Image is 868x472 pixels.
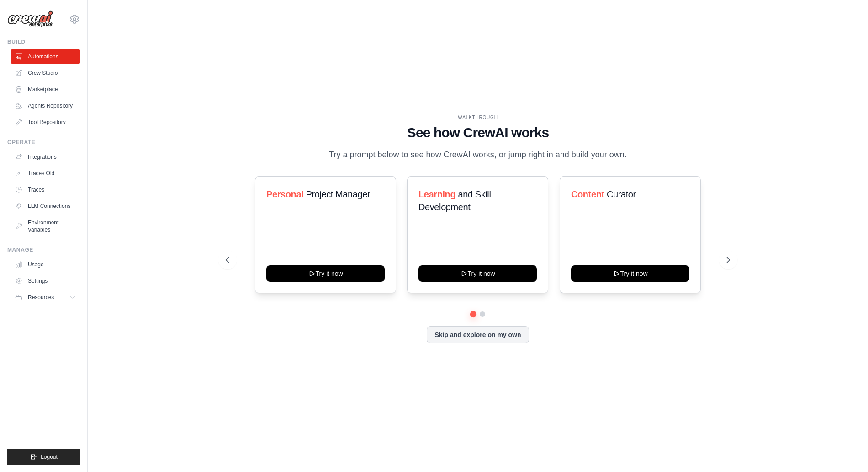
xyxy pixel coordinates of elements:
a: Automations [11,49,80,64]
a: Marketplace [11,82,80,97]
a: Usage [11,257,80,272]
button: Resources [11,290,80,305]
a: Agents Repository [11,99,80,113]
img: Logo [7,10,53,28]
div: Build [7,38,80,46]
a: Crew Studio [11,66,80,80]
a: Settings [11,274,80,288]
button: Skip and explore on my own [427,326,529,343]
div: Operate [7,139,80,146]
button: Try it now [571,265,689,282]
a: Environment Variables [11,215,80,237]
div: Manage [7,246,80,254]
a: Integrations [11,150,80,164]
span: Curator [607,189,636,199]
span: Personal [266,189,303,199]
button: Try it now [266,265,385,282]
span: and Skill Development [418,189,491,212]
span: Content [571,189,604,199]
button: Try it now [418,265,537,282]
a: LLM Connections [11,199,80,213]
button: Logout [7,449,80,465]
span: Resources [28,294,54,301]
span: Logout [41,453,58,461]
a: Traces [11,182,80,197]
a: Traces Old [11,166,80,181]
span: Project Manager [306,189,370,199]
a: Tool Repository [11,115,80,130]
p: Try a prompt below to see how CrewAI works, or jump right in and build your own. [324,148,631,161]
h1: See how CrewAI works [226,124,730,141]
div: WALKTHROUGH [226,114,730,121]
span: Learning [418,189,455,199]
